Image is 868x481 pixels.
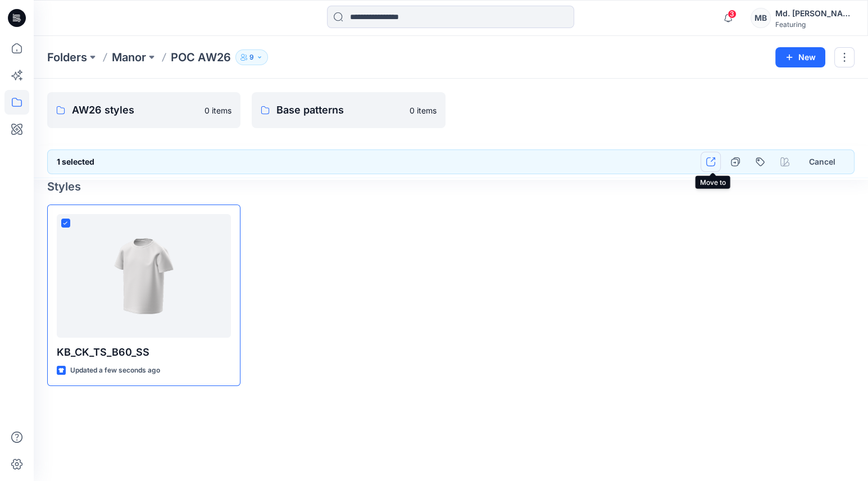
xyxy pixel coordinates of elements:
div: Md. [PERSON_NAME] [775,7,854,20]
button: 9 [235,49,268,65]
a: Folders [47,49,87,65]
p: 0 items [410,105,437,116]
p: POC AW26 [171,49,231,65]
p: 9 [249,51,254,63]
p: 0 items [204,105,231,116]
p: AW26 styles [72,102,198,118]
button: Cancel [799,152,845,172]
h6: 1 selected [57,155,94,169]
a: Manor [112,49,146,65]
p: KB_CK_TS_B60_SS [57,344,231,360]
h4: Styles [47,180,855,193]
p: Base patterns [276,102,402,118]
span: 3 [728,10,737,19]
p: Updated a few seconds ago [70,365,160,376]
button: New [775,47,825,67]
a: Base patterns0 items [252,92,445,128]
a: AW26 styles0 items [47,92,240,128]
div: MB [751,8,771,28]
div: Featuring [775,20,854,29]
